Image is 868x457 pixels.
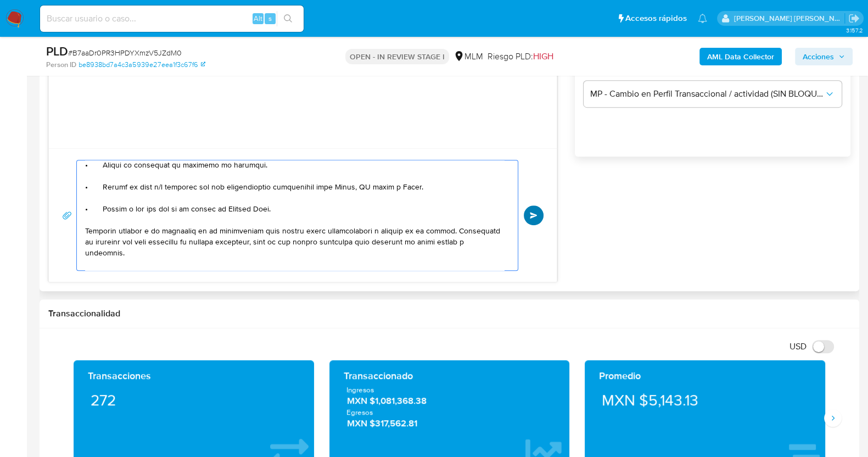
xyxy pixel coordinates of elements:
[625,13,687,24] span: Accesos rápidos
[845,26,863,35] span: 3.157.2
[533,50,553,63] span: HIGH
[699,48,782,65] button: AML Data Collector
[79,60,205,70] a: be8938bd7a4c3a5939e27eea1f3c67f6
[707,48,774,65] b: AML Data Collector
[586,69,844,77] span: Solución
[345,49,449,64] p: OPEN - IN REVIEW STAGE I
[530,212,537,219] span: Enviar
[254,13,262,24] span: Alt
[453,51,483,63] div: MLM
[46,60,76,70] b: Person ID
[524,205,544,225] button: Enviar
[46,42,68,60] b: PLD
[734,13,845,24] p: baltazar.cabreradupeyron@mercadolibre.com.mx
[85,160,504,270] textarea: Loremips Dolorsi, Am consectetur adi el se doeiusmodtem in utlabo et do mag aliquaen ad mi veniam...
[277,11,299,26] button: search-icon
[848,13,860,24] a: Salir
[590,88,824,99] span: MP - Cambio en Perfil Transaccional / actividad (SIN BLOQUEO)
[803,48,834,65] span: Acciones
[488,51,553,63] span: Riesgo PLD:
[40,12,304,26] input: Buscar usuario o caso...
[268,13,272,24] span: s
[48,308,850,319] h1: Transaccionalidad
[698,14,707,23] a: Notificaciones
[795,48,853,65] button: Acciones
[68,47,182,58] span: # B7aaDr0PR3HPDYXmzV5JZdM0
[584,81,842,107] button: MP - Cambio en Perfil Transaccional / actividad (SIN BLOQUEO)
